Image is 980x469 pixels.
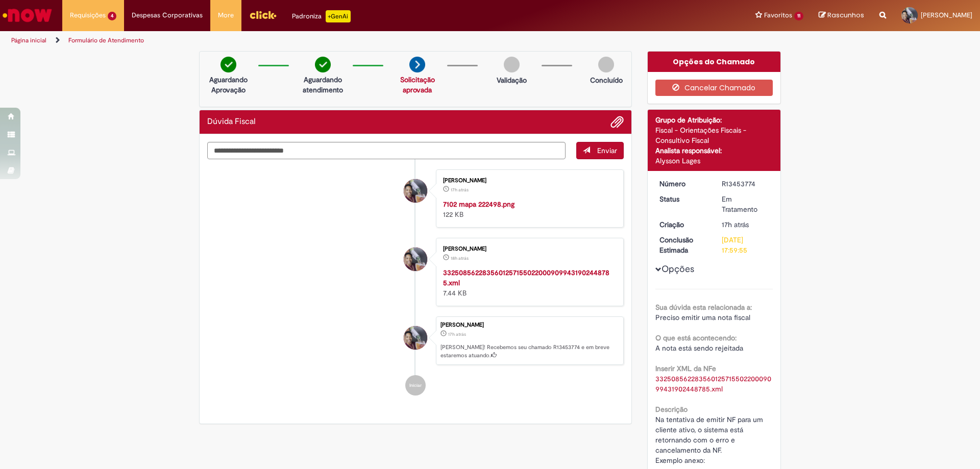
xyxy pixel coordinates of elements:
img: ServiceNow [1,5,54,26]
p: Validação [497,75,527,85]
time: 27/08/2025 16:59:52 [448,331,466,337]
div: [DATE] 17:59:55 [722,235,769,255]
b: O que está acontecendo: [655,333,737,342]
b: Inserir XML da NFe [655,364,716,373]
div: Padroniza [292,10,351,22]
img: check-circle-green.png [220,57,236,72]
div: Em Tratamento [722,194,769,214]
span: 17h atrás [722,220,749,229]
b: Descrição [655,405,688,414]
div: R13453774 [722,179,769,189]
div: Bruno Gabriel Silva Abreu [404,179,427,203]
div: [PERSON_NAME] [443,246,613,252]
div: 27/08/2025 16:59:52 [722,219,769,230]
ul: Trilhas de página [8,31,646,50]
div: Bruno Gabriel Silva Abreu [404,248,427,271]
a: Download de 33250856228356012571550220009099431902448785.xml [655,374,771,393]
span: Preciso emitir uma nota fiscal [655,313,750,322]
div: [PERSON_NAME] [440,322,618,328]
span: Requisições [70,10,106,20]
span: 17h atrás [451,187,469,193]
span: Enviar [597,146,617,155]
img: check-circle-green.png [315,57,331,72]
span: [PERSON_NAME] [921,11,972,19]
textarea: Digite sua mensagem aqui... [207,142,566,159]
a: 7102 mapa 222498.png [443,200,514,209]
div: [PERSON_NAME] [443,178,613,184]
span: More [218,10,234,20]
li: Bruno Gabriel Silva Abreu [207,316,624,365]
img: click_logo_yellow_360x200.png [249,7,277,22]
p: [PERSON_NAME]! Recebemos seu chamado R13453774 e em breve estaremos atuando. [440,343,618,359]
span: Rascunhos [827,10,864,20]
p: Concluído [590,75,623,85]
button: Cancelar Chamado [655,80,773,96]
button: Adicionar anexos [610,115,624,129]
div: Bruno Gabriel Silva Abreu [404,326,427,350]
div: Analista responsável: [655,145,773,156]
time: 27/08/2025 16:59:52 [722,220,749,229]
ul: Histórico de tíquete [207,159,624,406]
div: Alysson Lages [655,156,773,166]
a: 33250856228356012571550220009099431902448785.xml [443,268,609,287]
div: 7.44 KB [443,267,613,298]
p: +GenAi [326,10,351,22]
dt: Criação [652,219,715,230]
a: Página inicial [11,36,46,44]
div: Opções do Chamado [648,52,781,72]
img: img-circle-grey.png [504,57,520,72]
span: 17h atrás [448,331,466,337]
time: 27/08/2025 16:27:00 [451,255,469,261]
span: A nota está sendo rejeitada [655,343,743,353]
div: Fiscal - Orientações Fiscais - Consultivo Fiscal [655,125,773,145]
a: Solicitação aprovada [400,75,435,94]
div: 122 KB [443,199,613,219]
dt: Status [652,194,715,204]
div: Grupo de Atribuição: [655,115,773,125]
span: Favoritos [764,10,792,20]
a: Formulário de Atendimento [68,36,144,44]
b: Sua dúvida esta relacionada a: [655,303,752,312]
span: Despesas Corporativas [132,10,203,20]
dt: Conclusão Estimada [652,235,715,255]
p: Aguardando atendimento [298,75,348,95]
p: Aguardando Aprovação [204,75,253,95]
span: 18h atrás [451,255,469,261]
img: arrow-next.png [409,57,425,72]
time: 27/08/2025 16:58:58 [451,187,469,193]
button: Enviar [576,142,624,159]
a: Rascunhos [819,11,864,20]
img: img-circle-grey.png [598,57,614,72]
span: 11 [794,12,803,20]
span: 4 [108,12,116,20]
h2: Dúvida Fiscal Histórico de tíquete [207,117,256,127]
dt: Número [652,179,715,189]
